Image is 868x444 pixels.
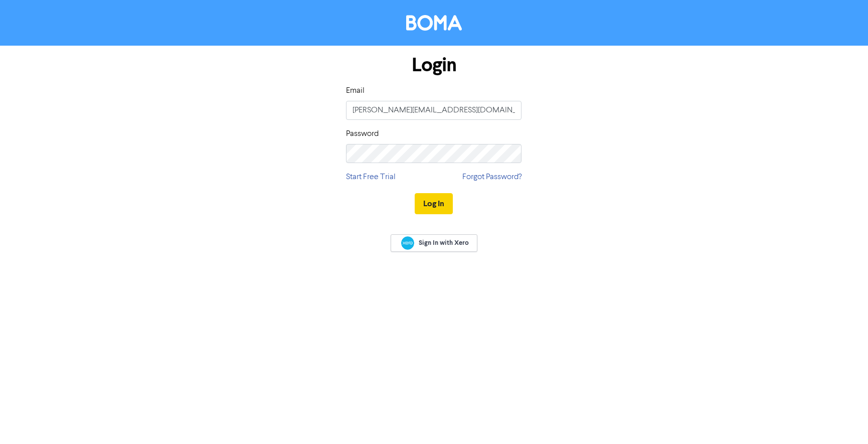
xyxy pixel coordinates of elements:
[401,236,414,250] img: Xero logo
[346,171,396,183] a: Start Free Trial
[346,85,365,97] label: Email
[346,128,379,140] label: Password
[406,15,462,31] img: BOMA Logo
[391,234,477,252] a: Sign In with Xero
[346,54,522,77] h1: Login
[415,193,453,214] button: Log In
[419,238,469,247] span: Sign In with Xero
[462,171,522,183] a: Forgot Password?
